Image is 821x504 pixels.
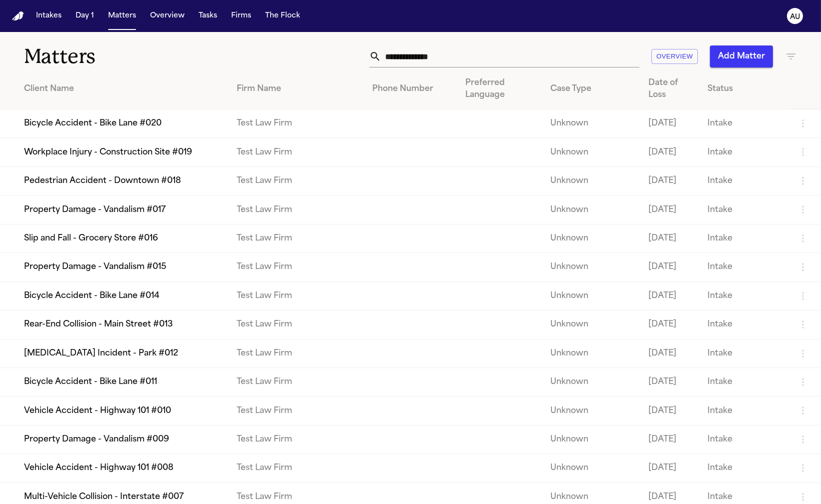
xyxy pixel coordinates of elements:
td: [DATE] [640,396,699,425]
td: Test Law Firm [229,195,364,224]
td: [DATE] [640,138,699,166]
button: Overview [146,7,189,25]
div: Preferred Language [465,77,534,101]
div: Phone Number [372,83,449,95]
button: Intakes [32,7,66,25]
td: [DATE] [640,253,699,281]
button: Overview [651,49,698,64]
td: Intake [699,195,789,224]
button: Matters [104,7,140,25]
td: Intake [699,454,789,482]
div: Client Name [24,83,221,95]
td: Intake [699,310,789,339]
button: Firms [227,7,255,25]
td: Intake [699,224,789,252]
td: [DATE] [640,195,699,224]
td: Unknown [542,396,640,425]
div: Firm Name [237,83,356,95]
td: Unknown [542,166,640,195]
button: Tasks [195,7,221,25]
td: Unknown [542,253,640,281]
td: Unknown [542,425,640,453]
div: Date of Loss [648,77,691,101]
td: Intake [699,281,789,310]
td: Test Law Firm [229,425,364,453]
td: Unknown [542,310,640,339]
td: Test Law Firm [229,367,364,396]
td: Unknown [542,138,640,166]
td: Test Law Firm [229,253,364,281]
td: Test Law Firm [229,109,364,138]
td: Test Law Firm [229,454,364,482]
td: [DATE] [640,454,699,482]
td: Intake [699,109,789,138]
button: The Flock [261,7,304,25]
td: Test Law Firm [229,339,364,367]
td: Intake [699,166,789,195]
td: Intake [699,367,789,396]
td: Unknown [542,109,640,138]
td: [DATE] [640,425,699,453]
td: Unknown [542,224,640,252]
h1: Matters [24,44,243,69]
td: [DATE] [640,109,699,138]
td: Test Law Firm [229,396,364,425]
td: Intake [699,138,789,166]
td: Test Law Firm [229,224,364,252]
td: Unknown [542,339,640,367]
img: Finch Logo [12,11,24,21]
td: Unknown [542,281,640,310]
td: Intake [699,253,789,281]
td: Intake [699,339,789,367]
td: [DATE] [640,339,699,367]
div: Status [707,83,781,95]
td: [DATE] [640,367,699,396]
td: Test Law Firm [229,138,364,166]
td: [DATE] [640,281,699,310]
td: Unknown [542,367,640,396]
a: Home [12,11,24,21]
td: Unknown [542,195,640,224]
td: Unknown [542,454,640,482]
td: Intake [699,396,789,425]
td: Intake [699,425,789,453]
td: [DATE] [640,224,699,252]
td: Test Law Firm [229,310,364,339]
td: [DATE] [640,166,699,195]
div: Case Type [550,83,632,95]
td: Test Law Firm [229,281,364,310]
td: [DATE] [640,310,699,339]
button: Add Matter [710,45,773,67]
td: Test Law Firm [229,166,364,195]
button: Day 1 [72,7,98,25]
